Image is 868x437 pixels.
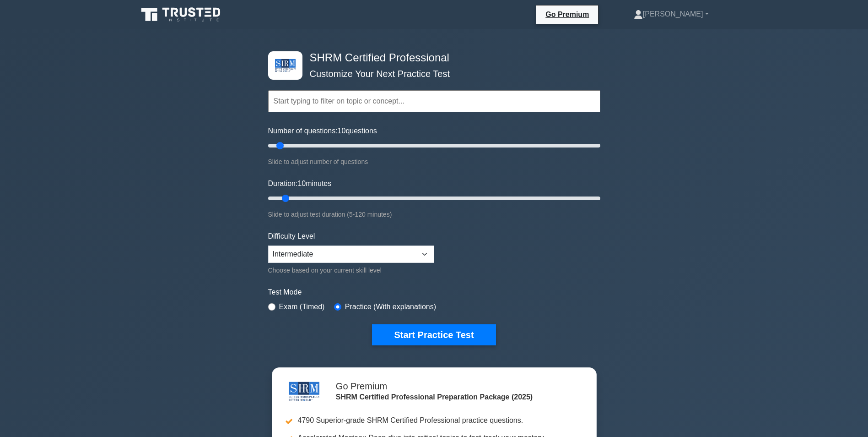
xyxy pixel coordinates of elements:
a: Go Premium [540,9,594,20]
span: 10 [338,127,346,135]
label: Number of questions: questions [268,126,377,137]
div: Slide to adjust test duration (5-120 minutes) [268,209,600,220]
label: Difficulty Level [268,231,315,242]
div: Choose based on your current skill level [268,265,434,276]
input: Start typing to filter on topic or concept... [268,90,600,112]
label: Practice (With explanations) [345,301,436,312]
button: Start Practice Test [372,324,496,345]
label: Exam (Timed) [279,301,325,312]
span: 10 [297,180,306,187]
label: Duration: minutes [268,178,332,189]
h4: SHRM Certified Professional [306,51,555,65]
label: Test Mode [268,287,600,298]
a: [PERSON_NAME] [612,5,731,23]
div: Slide to adjust number of questions [268,156,600,167]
